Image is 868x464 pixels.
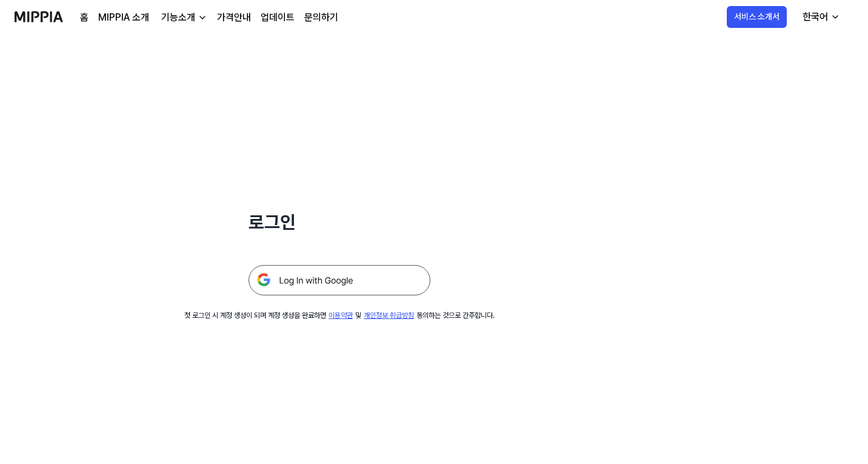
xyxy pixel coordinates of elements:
[159,10,198,25] div: 기능소개
[217,10,251,25] a: 가격안내
[184,310,495,321] div: 첫 로그인 시 계정 생성이 되며 계정 생성을 완료하면 및 동의하는 것으로 간주합니다.
[98,10,149,25] a: MIPPIA 소개
[80,10,88,25] a: 홈
[261,10,295,25] a: 업데이트
[727,6,787,28] button: 서비스 소개서
[364,311,414,320] a: 개인정보 취급방침
[249,265,430,295] img: 구글 로그인 버튼
[304,10,338,25] a: 문의하기
[159,10,207,25] button: 기능소개
[198,13,207,22] img: down
[249,209,430,236] h1: 로그인
[800,10,830,24] div: 한국어
[793,5,847,29] button: 한국어
[329,311,353,320] a: 이용약관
